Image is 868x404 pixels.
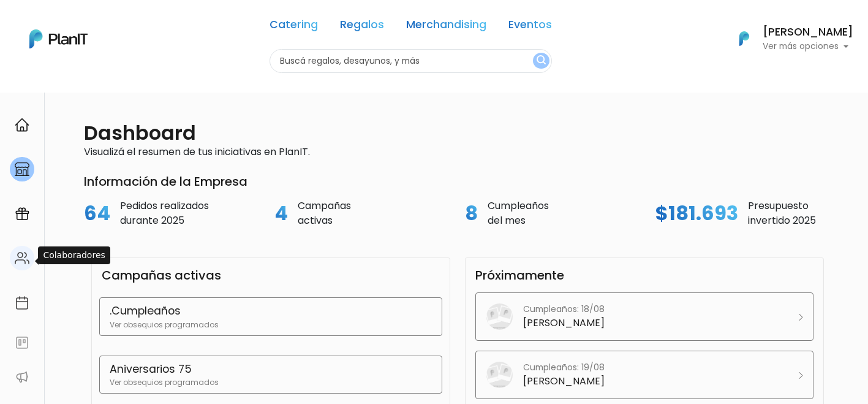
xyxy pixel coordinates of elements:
h3: Campañas activas [102,268,221,283]
img: home-e721727adea9d79c4d83392d1f703f7f8bce08238fde08b1acbfd93340b81755.svg [15,118,29,132]
div: Colaboradores [38,246,110,264]
img: PlanIt Logo [731,25,758,52]
p: Aniversarios 75 [110,361,432,377]
img: marketplace-4ceaa7011d94191e9ded77b95e3339b90024bf715f7c57f8cf31f2d8c509eaba.svg [15,162,29,177]
p: [PERSON_NAME] [523,374,605,389]
p: Ver obsequios programados [110,377,432,388]
p: Ver más opciones [763,42,853,51]
a: Aniversarios 75 Ver obsequios programados [99,356,442,394]
a: Cumpleaños: 19/08 [PERSON_NAME] [475,351,813,399]
h2: 8 [465,202,478,225]
h2: Dashboard [84,121,196,145]
h3: Próximamente [475,268,564,283]
a: Regalos [340,20,384,34]
p: .Cumpleaños [110,303,432,319]
div: ¿Necesitás ayuda? [63,12,176,36]
p: Cumpleaños: 19/08 [523,361,605,374]
p: Visualizá el resumen de tus iniciativas en PlanIT. [69,145,831,159]
img: planit_placeholder-9427b205c7ae5e9bf800e9d23d5b17a34c4c1a44177066c4629bad40f2d9547d.png [486,361,513,389]
a: Cumpleaños: 18/08 [PERSON_NAME] [475,292,813,341]
img: PlanIt Logo [29,29,88,48]
p: Cumpleaños del mes [488,199,549,228]
h2: 4 [274,202,288,225]
h3: Información de la Empresa [84,174,831,189]
h6: [PERSON_NAME] [763,27,853,38]
a: Merchandising [406,20,486,34]
h2: 64 [84,202,110,225]
img: people-662611757002400ad9ed0e3c099ab2801c6687ba6c219adb57efc949bc21e19d.svg [15,251,29,265]
img: arrow_right-9280cc79ecefa84298781467ce90b80af3baf8c02d32ced3b0099fbab38e4a3c.svg [799,372,803,379]
p: Presupuesto invertido 2025 [748,199,816,228]
p: Cumpleaños: 18/08 [523,303,605,316]
button: PlanIt Logo [PERSON_NAME] Ver más opciones [723,23,853,55]
a: .Cumpleaños Ver obsequios programados [99,297,442,335]
p: Ver obsequios programados [110,319,432,330]
img: campaigns-02234683943229c281be62815700db0a1741e53638e28bf9629b52c665b00959.svg [15,207,29,221]
p: Campañas activas [298,199,351,228]
img: feedback-78b5a0c8f98aac82b08bfc38622c3050aee476f2c9584af64705fc4e61158814.svg [15,335,29,350]
img: arrow_right-9280cc79ecefa84298781467ce90b80af3baf8c02d32ced3b0099fbab38e4a3c.svg [799,314,803,321]
img: partners-52edf745621dab592f3b2c58e3bca9d71375a7ef29c3b500c9f145b62cc070d4.svg [15,370,29,384]
p: [PERSON_NAME] [523,316,605,330]
img: planit_placeholder-9427b205c7ae5e9bf800e9d23d5b17a34c4c1a44177066c4629bad40f2d9547d.png [486,303,513,330]
a: Catering [270,20,318,34]
h2: $181.693 [655,202,738,225]
img: search_button-432b6d5273f82d61273b3651a40e1bd1b912527efae98b1b7a1b2c0702e16a8d.svg [537,55,546,67]
p: Pedidos realizados durante 2025 [120,199,209,228]
input: Buscá regalos, desayunos, y más [270,49,552,73]
a: Eventos [508,20,552,34]
img: calendar-87d922413cdce8b2cf7b7f5f62616a5cf9e4887200fb71536465627b3292af00.svg [15,295,29,310]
